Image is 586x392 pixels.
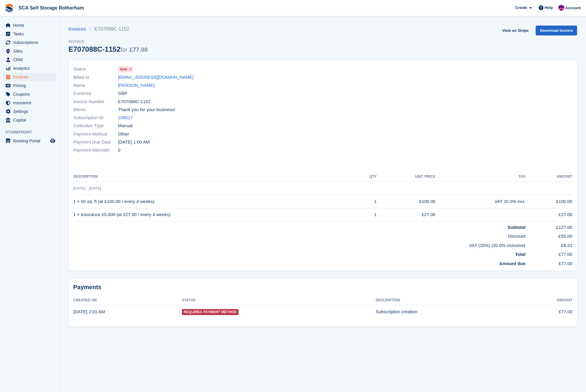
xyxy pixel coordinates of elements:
span: Home [13,21,49,29]
span: Settings [13,107,49,116]
td: VAT (20%) (20.0% inclusive) [73,240,526,249]
h2: Payments [73,284,572,291]
td: 1 × Insurance £5,000 (at £27.00 / every 4 weeks) [73,208,355,221]
img: stora-icon-8386f47178a22dfd0bd8f6a31ec36ba5ce8667c1dd55bd0f319d3a0aa187defe.svg [5,4,14,12]
td: 1 [355,195,377,208]
span: Invoices [13,73,49,81]
strong: Subtotal [508,225,526,230]
span: Booking Portal [13,137,49,145]
th: Amount [519,296,572,305]
span: Collection Type [73,122,118,129]
span: £77.00 [130,46,148,53]
time: 2025-09-30 01:01:46 UTC [73,309,105,314]
td: £100.00 [377,195,435,208]
span: Create [515,5,527,11]
span: Memo [73,106,118,113]
span: Tasks [13,30,49,38]
span: Status [73,66,118,73]
span: Account [565,5,581,11]
a: menu [3,64,56,73]
span: Subscription ID [73,114,118,121]
strong: Total [515,252,526,257]
th: Unit Price [377,172,435,182]
td: £27.00 [526,208,572,221]
a: 108017 [118,114,133,121]
a: menu [3,47,56,55]
span: Help [545,5,553,11]
th: Tax [435,172,525,182]
span: Invoice [68,39,148,45]
span: Insurance [13,99,49,107]
span: Payment Attempts [73,147,118,154]
th: Amount [526,172,572,182]
span: CRM [13,56,49,64]
a: Download Invoice [536,26,577,35]
td: £100.00 [526,195,572,208]
span: Coupons [13,90,49,98]
img: Sam Chapman [558,5,564,11]
div: E707088C-1152 [68,45,148,53]
span: Storefront [5,129,59,135]
span: Analytics [13,64,49,73]
span: Requires Payment Method [182,309,239,315]
td: 1 × 50 sq. ft (at £100.00 / every 4 weeks) [73,195,355,208]
div: VAT 20.0% incl. [435,198,525,205]
td: £27.00 [377,208,435,221]
span: Capital [13,116,49,124]
th: Description [376,296,519,305]
a: Invoices [68,26,90,33]
td: £8.33 [526,240,572,249]
a: menu [3,137,56,145]
a: [EMAIL_ADDRESS][DOMAIN_NAME] [118,74,194,81]
a: menu [3,107,56,116]
span: [DATE] - [DATE] [73,186,101,191]
span: Other [118,131,129,138]
time: 2025-10-01 00:00:00 UTC [118,139,149,146]
span: Subscriptions [13,38,49,47]
th: Status [182,296,376,305]
span: Thank you for your business! [118,106,175,113]
span: GBP [118,90,127,97]
span: for [121,46,127,53]
span: Manual [118,122,133,129]
a: menu [3,73,56,81]
span: 0 [118,147,120,154]
span: E707088C-1152 [118,98,150,105]
td: 1 [355,208,377,221]
a: menu [3,30,56,38]
td: £77.00 [526,249,572,258]
span: Void [120,67,127,72]
nav: breadcrumbs [68,26,148,33]
span: Sites [13,47,49,55]
th: Created On [73,296,182,305]
th: QTY [355,172,377,182]
span: Currency [73,90,118,97]
a: menu [3,116,56,124]
span: Payment Method [73,131,118,138]
td: Discount [73,231,526,240]
a: Void [118,66,133,73]
a: menu [3,38,56,47]
span: Billed to [73,74,118,81]
a: menu [3,21,56,29]
a: menu [3,99,56,107]
span: Invoice Number [73,98,118,105]
a: View on Stripe [500,26,531,35]
td: -£50.00 [526,231,572,240]
a: menu [3,90,56,98]
span: Pricing [13,81,49,90]
td: Subscription creation [376,305,519,318]
strong: Amount due [499,261,526,266]
a: menu [3,81,56,90]
a: Preview store [49,137,56,144]
th: Description [73,172,355,182]
a: [PERSON_NAME] [118,82,155,89]
td: £127.00 [526,221,572,231]
td: £77.00 [519,305,572,318]
a: SCA Self Storage Rotherham [16,3,86,13]
a: menu [3,56,56,64]
span: Payment Due Date [73,139,118,146]
span: Name [73,82,118,89]
td: £77.00 [526,258,572,267]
